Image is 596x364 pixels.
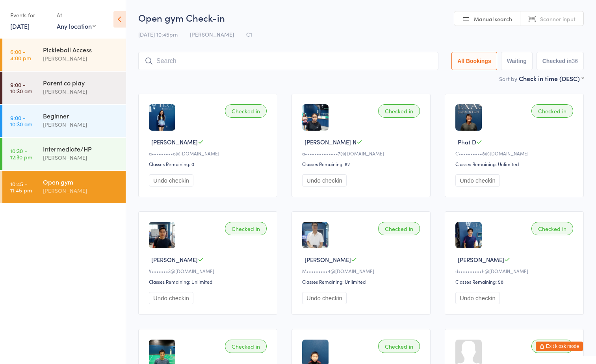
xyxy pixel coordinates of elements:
[455,278,576,285] div: Classes Remaining: 58
[2,39,126,71] a: 6:00 -4:00 pmPickleball Access[PERSON_NAME]
[540,15,576,23] span: Scanner input
[43,120,119,129] div: [PERSON_NAME]
[531,340,573,353] div: Checked in
[302,161,422,167] div: Classes Remaining: 82
[43,111,119,120] div: Beginner
[2,72,126,104] a: 9:00 -10:30 amParent co play[PERSON_NAME]
[10,115,32,127] time: 9:00 - 10:30 am
[151,255,198,264] span: [PERSON_NAME]
[458,138,476,146] span: Phat D
[57,22,96,30] div: Any location
[149,268,269,274] div: V•••••••3@[DOMAIN_NAME]
[302,104,329,131] img: image1691107179.png
[43,54,119,63] div: [PERSON_NAME]
[149,104,175,131] img: image1718660799.png
[519,74,584,83] div: Check in time (DESC)
[2,171,126,203] a: 10:45 -11:45 pmOpen gym[PERSON_NAME]
[378,222,420,235] div: Checked in
[10,148,32,160] time: 10:30 - 12:30 pm
[304,138,356,146] span: [PERSON_NAME] N
[302,150,422,157] div: a••••••••••••••7@[DOMAIN_NAME]
[43,177,119,186] div: Open gym
[455,292,500,304] button: Undo checkin
[149,292,193,304] button: Undo checkin
[302,292,347,304] button: Undo checkin
[149,222,175,248] img: image1716592666.png
[2,105,126,137] a: 9:00 -10:30 amBeginner[PERSON_NAME]
[138,52,438,70] input: Search
[57,9,96,22] div: At
[43,153,119,162] div: [PERSON_NAME]
[302,268,422,274] div: M•••••••••4@[DOMAIN_NAME]
[43,144,119,153] div: Intermediate/HP
[455,174,500,187] button: Undo checkin
[10,48,31,61] time: 6:00 - 4:00 pm
[378,104,420,118] div: Checked in
[458,255,504,264] span: [PERSON_NAME]
[43,186,119,195] div: [PERSON_NAME]
[149,278,269,285] div: Classes Remaining: Unlimited
[225,340,267,353] div: Checked in
[225,222,267,235] div: Checked in
[474,15,512,23] span: Manual search
[572,58,578,64] div: 36
[455,104,482,131] img: image1720833406.png
[302,278,422,285] div: Classes Remaining: Unlimited
[190,30,234,38] span: [PERSON_NAME]
[2,138,126,170] a: 10:30 -12:30 pmIntermediate/HP[PERSON_NAME]
[499,75,517,83] label: Sort by
[149,174,193,187] button: Undo checkin
[43,45,119,54] div: Pickleball Access
[531,104,573,118] div: Checked in
[455,161,576,167] div: Classes Remaining: Unlimited
[149,161,269,167] div: Classes Remaining: 0
[455,222,482,248] img: image1743273863.png
[501,52,533,70] button: Waiting
[451,52,497,70] button: All Bookings
[536,342,583,351] button: Exit kiosk mode
[537,52,584,70] button: Checked in36
[304,255,351,264] span: [PERSON_NAME]
[10,22,30,30] a: [DATE]
[378,340,420,353] div: Checked in
[10,9,49,22] div: Events for
[138,11,584,24] h2: Open gym Check-in
[246,30,252,38] span: C1
[455,150,576,157] div: C••••••••••8@[DOMAIN_NAME]
[10,181,32,193] time: 10:45 - 11:45 pm
[531,222,573,235] div: Checked in
[151,138,198,146] span: [PERSON_NAME]
[43,78,119,87] div: Parent co play
[225,104,267,118] div: Checked in
[138,30,178,38] span: [DATE] 10:45pm
[302,222,329,248] img: image1715646526.png
[455,268,576,274] div: d••••••••••h@[DOMAIN_NAME]
[10,81,32,94] time: 9:00 - 10:30 am
[302,174,347,187] button: Undo checkin
[149,150,269,157] div: a•••••••••o@[DOMAIN_NAME]
[43,87,119,96] div: [PERSON_NAME]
